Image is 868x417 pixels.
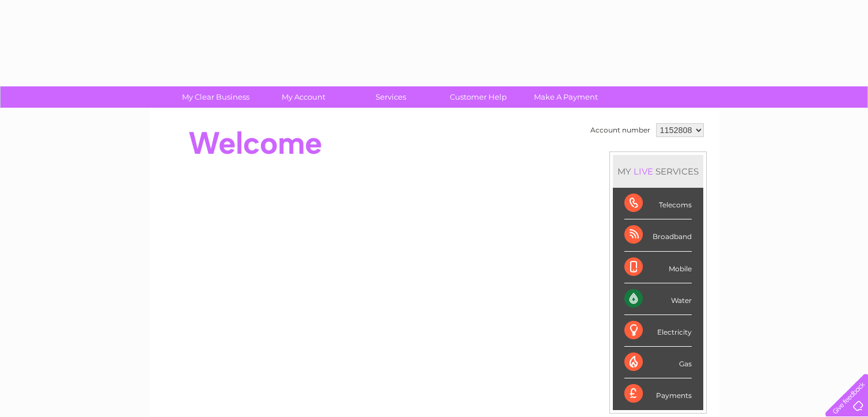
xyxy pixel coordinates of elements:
a: Make A Payment [518,86,613,108]
div: Payments [624,378,692,410]
a: Customer Help [431,86,526,108]
a: My Account [256,86,351,108]
div: Gas [624,347,692,378]
td: Account number [587,120,653,140]
div: MY SERVICES [613,155,703,188]
div: LIVE [631,166,655,177]
a: Services [343,86,438,108]
div: Mobile [624,252,692,283]
div: Water [624,283,692,315]
div: Telecoms [624,188,692,219]
a: My Clear Business [168,86,263,108]
div: Electricity [624,315,692,347]
div: Broadband [624,219,692,251]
